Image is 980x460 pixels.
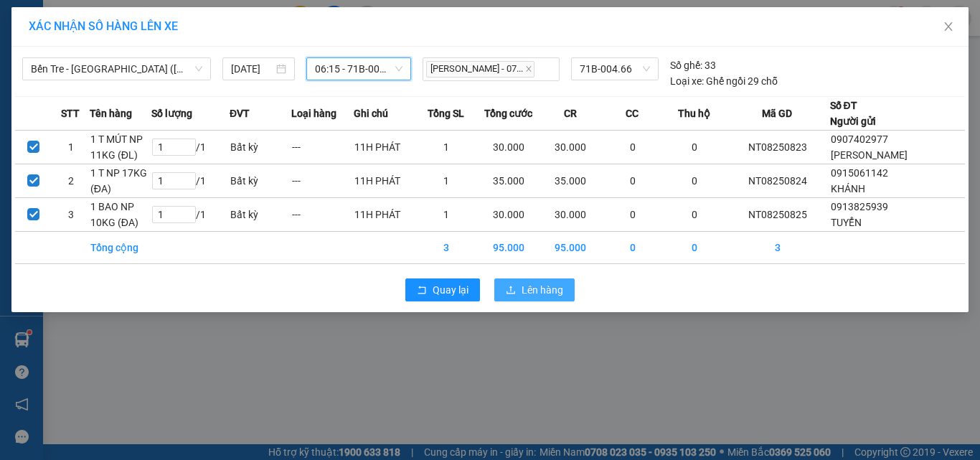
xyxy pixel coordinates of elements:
[943,21,954,32] span: close
[426,61,534,78] span: [PERSON_NAME] - 07...
[137,12,171,27] span: Nhận:
[230,198,291,232] td: Bất kỳ
[179,173,195,181] span: Increase Value
[52,131,90,164] td: 1
[478,198,540,232] td: 30.000
[428,105,464,121] span: Tổng SL
[725,164,829,198] td: NT08250824
[354,164,415,198] td: 11H PHÁT
[315,58,403,80] span: 06:15 - 71B-004.66
[564,105,577,121] span: CR
[478,232,540,264] td: 95.000
[151,164,230,198] td: / 1
[670,57,702,73] span: Số ghế:
[405,278,480,301] button: rollbackQuay lại
[506,285,516,296] span: upload
[478,131,540,164] td: 30.000
[90,198,151,232] td: 1 BAO NP 10KG (ĐA)
[137,44,252,62] div: TRUNG
[415,232,477,264] td: 3
[12,44,127,62] div: BÉ 4
[525,65,532,72] span: close
[580,58,650,80] span: 71B-004.66
[11,90,112,121] span: Đã [PERSON_NAME] :
[831,183,865,194] span: KHÁNH
[354,105,388,121] span: Ghi chú
[184,174,192,182] span: up
[184,215,192,223] span: down
[179,215,195,222] span: Decrease Value
[762,105,792,121] span: Mã GD
[484,105,532,121] span: Tổng cước
[540,164,601,198] td: 35.000
[664,232,725,264] td: 0
[31,58,202,80] span: Bến Tre - Sài Gòn (CT)
[291,198,353,232] td: ---
[664,131,725,164] td: 0
[830,98,876,129] div: Số ĐT Người gửi
[670,73,778,89] div: Ghế ngồi 29 chỗ
[184,140,192,149] span: up
[602,232,664,264] td: 0
[831,133,888,145] span: 0907402977
[179,207,195,215] span: Increase Value
[670,57,716,73] div: 33
[415,164,477,198] td: 1
[540,131,601,164] td: 30.000
[184,181,192,189] span: down
[179,147,195,155] span: Decrease Value
[602,164,664,198] td: 0
[928,7,969,47] button: Close
[179,139,195,147] span: Increase Value
[230,164,291,198] td: Bất kỳ
[626,105,639,121] span: CC
[831,149,908,161] span: [PERSON_NAME]
[291,105,336,121] span: Loại hàng
[354,198,415,232] td: 11H PHÁT
[725,131,829,164] td: NT08250823
[831,217,862,228] span: TUYỂN
[831,167,888,179] span: 0915061142
[137,12,252,44] div: [PERSON_NAME]
[184,207,192,216] span: up
[602,198,664,232] td: 0
[90,105,132,121] span: Tên hàng
[151,198,230,232] td: / 1
[90,232,151,264] td: Tổng cộng
[415,198,477,232] td: 1
[90,131,151,164] td: 1 T MÚT NP 11KG (ĐL)
[478,164,540,198] td: 35.000
[52,198,90,232] td: 3
[831,201,888,212] span: 0913825939
[664,198,725,232] td: 0
[725,198,829,232] td: NT08250825
[179,181,195,189] span: Decrease Value
[231,61,273,77] input: 12/08/2025
[670,73,704,89] span: Loại xe:
[52,164,90,198] td: 2
[678,105,710,121] span: Thu hộ
[433,282,468,298] span: Quay lại
[354,131,415,164] td: 11H PHÁT
[540,198,601,232] td: 30.000
[664,164,725,198] td: 0
[540,232,601,264] td: 95.000
[602,131,664,164] td: 0
[61,105,80,121] span: STT
[29,19,178,33] span: XÁC NHẬN SỐ HÀNG LÊN XE
[184,147,192,156] span: down
[90,164,151,198] td: 1 T NP 17KG (ĐA)
[291,131,353,164] td: ---
[230,105,250,121] span: ĐVT
[12,12,127,44] div: [PERSON_NAME]
[415,131,477,164] td: 1
[522,282,563,298] span: Lên hàng
[230,131,291,164] td: Bất kỳ
[725,232,829,264] td: 3
[417,285,427,296] span: rollback
[494,278,575,301] button: uploadLên hàng
[151,105,192,121] span: Số lượng
[11,90,129,139] div: 25.000
[12,12,34,27] span: Gửi:
[291,164,353,198] td: ---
